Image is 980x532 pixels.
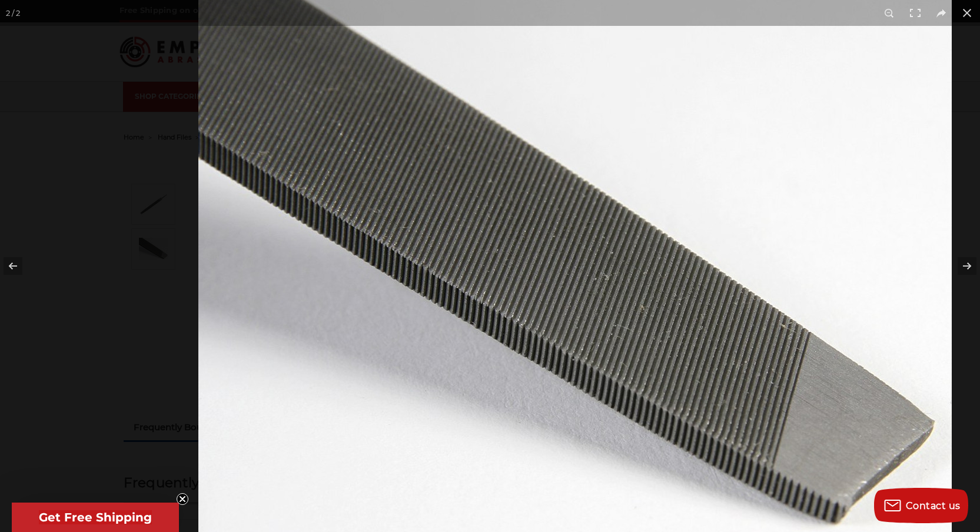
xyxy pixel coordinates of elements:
[874,488,968,523] button: Contact us
[939,237,980,295] button: Next (arrow right)
[12,503,179,532] div: Get Free ShippingClose teaser
[39,510,152,524] span: Get Free Shipping
[177,493,188,505] button: Close teaser
[906,500,961,511] span: Contact us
